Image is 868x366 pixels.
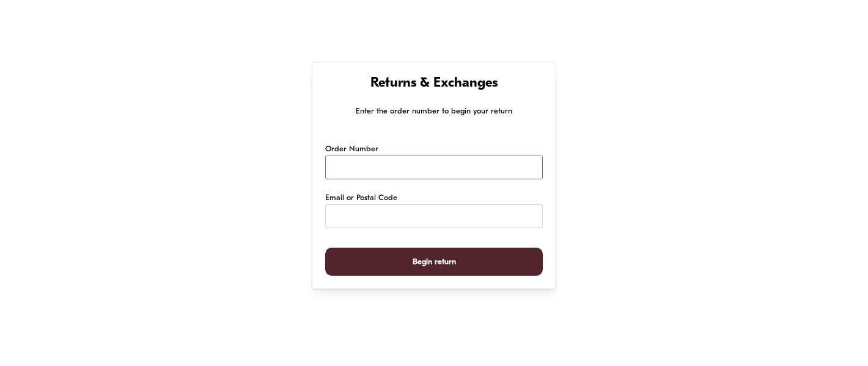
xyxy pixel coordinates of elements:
[325,105,543,118] p: Enter the order number to begin your return
[325,192,397,204] label: Email or Postal Code
[413,248,456,276] span: Begin return
[325,143,378,156] label: Order Number
[325,75,543,93] h1: Returns & Exchanges
[325,248,543,276] button: Begin return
